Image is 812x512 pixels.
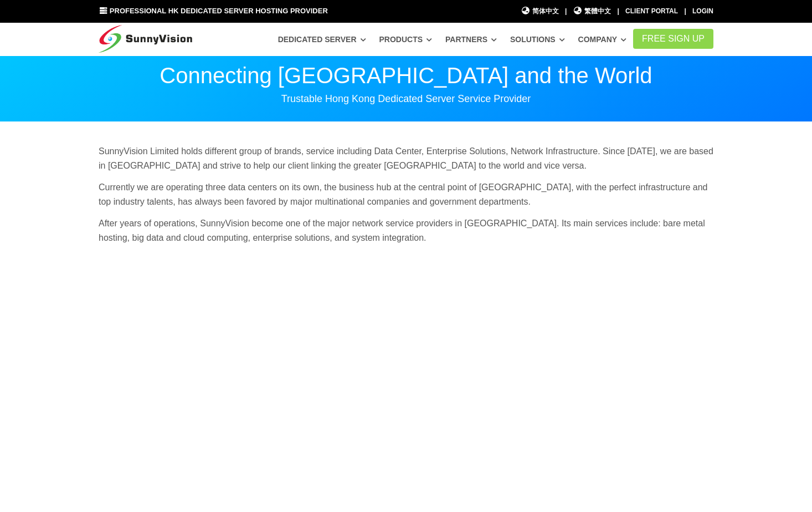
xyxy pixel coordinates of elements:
[99,180,713,209] p: Currently we are operating three data centers on its own, the business hub at the central point o...
[521,6,559,17] a: 简体中文
[278,29,366,49] a: Dedicated Server
[578,29,627,49] a: Company
[617,6,619,17] li: |
[99,144,713,173] p: SunnyVision Limited holds different group of brands, service including Data Center, Enterprise So...
[99,92,713,105] p: Trustable Hong Kong Dedicated Server Service Provider
[99,64,713,87] p: Connecting [GEOGRAPHIC_DATA] and the World
[445,29,497,49] a: Partners
[110,7,328,15] span: Professional HK Dedicated Server Hosting Provider
[633,29,713,49] a: FREE Sign Up
[510,29,565,49] a: Solutions
[625,7,678,15] a: Client Portal
[379,29,432,49] a: Products
[692,7,713,15] a: Login
[684,6,686,17] li: |
[99,216,713,245] p: After years of operations, SunnyVision become one of the major network service providers in [GEOG...
[573,6,611,17] a: 繁體中文
[565,6,567,17] li: |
